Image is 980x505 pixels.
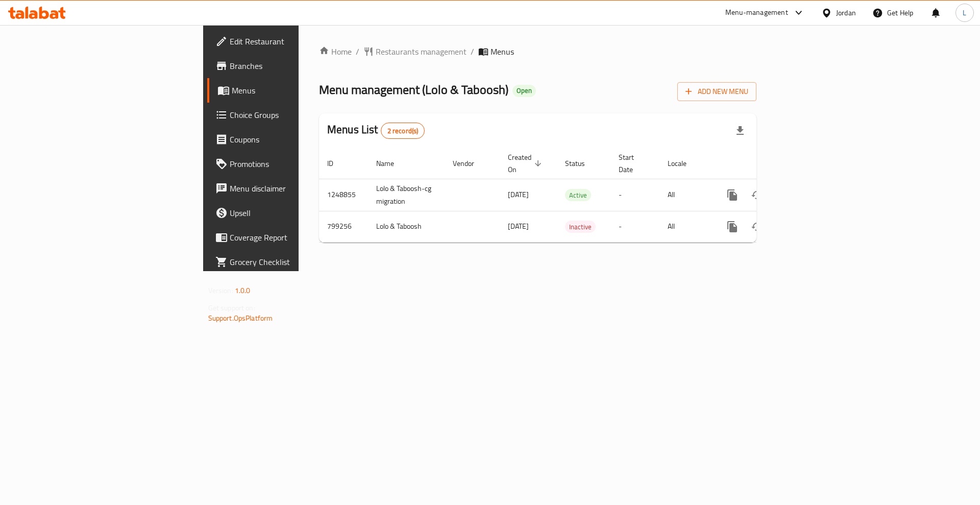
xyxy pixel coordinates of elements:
[745,214,769,239] button: Change Status
[208,311,273,325] a: Support.OpsPlatform
[207,54,367,78] a: Branches
[319,45,756,58] nav: breadcrumb
[327,122,425,139] h2: Menus List
[319,78,508,101] span: Menu management ( Lolo & Taboosh )
[610,179,659,211] td: -
[668,157,700,170] span: Locale
[512,85,536,97] div: Open
[327,157,347,170] span: ID
[207,225,367,250] a: Coverage Report
[230,256,359,268] span: Grocery Checklist
[610,211,659,242] td: -
[230,231,359,244] span: Coverage Report
[745,183,769,207] button: Change Status
[720,183,745,207] button: more
[508,220,529,233] span: [DATE]
[207,78,367,103] a: Menus
[363,45,467,58] a: Restaurants management
[728,118,752,143] div: Export file
[712,148,826,179] th: Actions
[230,133,359,146] span: Coupons
[230,60,359,72] span: Branches
[230,182,359,195] span: Menu disclaimer
[207,201,367,225] a: Upsell
[319,148,826,243] table: enhanced table
[565,157,598,170] span: Status
[508,151,545,176] span: Created On
[677,82,756,101] button: Add New Menu
[565,221,596,233] span: Inactive
[720,214,745,239] button: more
[659,179,712,211] td: All
[381,126,425,136] span: 2 record(s)
[685,85,748,98] span: Add New Menu
[471,45,474,58] li: /
[963,7,966,18] span: L
[235,284,251,297] span: 1.0.0
[207,176,367,201] a: Menu disclaimer
[491,45,514,58] span: Menus
[207,127,367,152] a: Coupons
[230,109,359,121] span: Choice Groups
[836,7,856,18] div: Jordan
[208,284,233,297] span: Version:
[230,158,359,170] span: Promotions
[508,188,529,201] span: [DATE]
[565,221,596,233] div: Inactive
[207,103,367,127] a: Choice Groups
[381,123,425,139] div: Total records count
[230,35,359,47] span: Edit Restaurant
[207,250,367,274] a: Grocery Checklist
[207,29,367,54] a: Edit Restaurant
[376,45,467,58] span: Restaurants management
[619,151,647,176] span: Start Date
[376,157,407,170] span: Name
[565,189,591,201] div: Active
[368,211,445,242] td: Lolo & Taboosh
[725,7,788,19] div: Menu-management
[368,179,445,211] td: Lolo & Taboosh-cg migration
[565,189,591,201] span: Active
[512,86,536,95] span: Open
[230,207,359,219] span: Upsell
[453,157,487,170] span: Vendor
[232,84,359,97] span: Menus
[207,152,367,176] a: Promotions
[659,211,712,242] td: All
[208,301,255,315] span: Get support on:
